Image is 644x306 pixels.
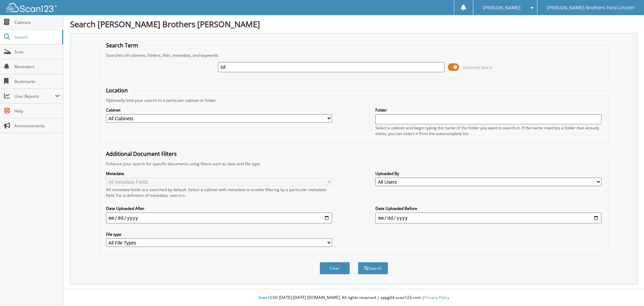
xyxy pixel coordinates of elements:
[14,34,59,40] span: Search
[258,295,274,300] span: Scan123
[610,274,644,306] iframe: Chat Widget
[14,49,60,55] span: Scan
[106,206,332,211] label: Date Uploaded After
[176,192,185,198] a: here
[106,187,332,198] div: All metadata fields are searched by default. Select a cabinet with metadata to enable filtering b...
[106,171,332,176] label: Metadata
[375,125,601,136] div: Select a cabinet and begin typing the name of the folder you want to search in. If the name match...
[375,206,601,211] label: Date Uploaded Before
[103,42,142,49] legend: Search Term
[103,87,131,94] legend: Location
[483,6,521,10] span: [PERSON_NAME]
[103,150,180,158] legend: Additional Document Filters
[547,6,634,10] span: [PERSON_NAME] Brothers Ford Lincoln
[7,3,57,12] img: scan123-logo-white.svg
[103,97,605,103] div: Optionally limit your search to a particular cabinet or folder
[320,262,350,274] button: Clear
[375,171,601,176] label: Uploaded By
[14,19,60,25] span: Cabinets
[106,213,332,223] input: start
[375,107,601,113] label: Folder
[463,65,493,70] span: Advanced Search
[70,18,637,30] h1: Search [PERSON_NAME] Brothers [PERSON_NAME]
[375,213,601,223] input: end
[103,52,605,58] div: Searches all cabinets, folders, files, metadata, and keywords
[103,161,605,167] div: Enhance your search for specific documents using filters such as date and file type.
[63,290,644,306] div: © [DATE]-[DATE] [DOMAIN_NAME]. All rights reserved | appg04-scan123-com |
[14,93,55,99] span: User Reports
[14,123,60,129] span: Announcements
[14,79,60,84] span: Bookmarks
[358,262,388,274] button: Search
[14,108,60,114] span: Help
[14,64,60,70] span: Reminders
[424,295,449,300] a: Privacy Policy
[106,107,332,113] label: Cabinet
[106,231,332,237] label: File type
